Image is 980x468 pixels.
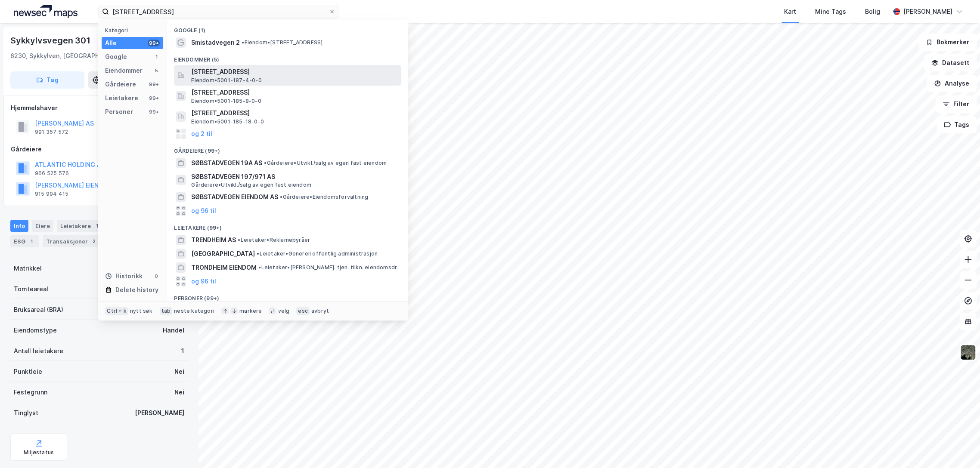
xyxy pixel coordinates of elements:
[160,307,173,315] div: tab
[258,264,398,271] span: Leietaker • [PERSON_NAME]. tjen. tilkn. eiendomsdr.
[258,264,261,271] span: •
[148,81,160,88] div: 99+
[109,5,329,18] input: Søk på adresse, matrikkel, gårdeiere, leietakere eller personer
[14,366,42,377] div: Punktleie
[174,308,214,314] div: neste kategori
[191,108,398,118] span: [STREET_ADDRESS]
[10,220,28,232] div: Info
[238,237,310,243] span: Leietaker • Reklamebyråer
[167,141,408,156] div: Gårdeiere (99+)
[148,40,160,46] div: 99+
[191,77,261,84] span: Eiendom • 5001-187-4-0-0
[32,220,53,232] div: Eiere
[105,38,117,48] div: Alle
[191,235,236,245] span: TRENDHEIM AS
[105,307,128,315] div: Ctrl + k
[14,387,47,397] div: Festegrunn
[11,144,187,154] div: Gårdeiere
[935,95,977,113] button: Filter
[10,51,126,61] div: 6230, Sykkylven, [GEOGRAPHIC_DATA]
[191,98,261,105] span: Eiendom • 5001-185-8-0-0
[191,276,216,286] button: og 96 til
[191,118,264,125] span: Eiendom • 5001-185-18-0-0
[105,93,138,103] div: Leietakere
[174,387,184,397] div: Nei
[784,6,796,17] div: Kart
[191,249,255,259] span: [GEOGRAPHIC_DATA]
[280,194,368,200] span: Gårdeiere • Eiendomsforvaltning
[105,52,127,62] div: Google
[191,206,216,216] button: og 96 til
[14,284,48,294] div: Tomteareal
[191,182,311,188] span: Gårdeiere • Utvikl./salg av egen fast eiendom
[10,235,39,247] div: ESG
[14,408,38,418] div: Tinglyst
[14,5,78,18] img: logo.a4113a55bc3d86da70a041830d287a7e.svg
[167,49,408,65] div: Eiendommer (5)
[264,160,267,166] span: •
[257,250,378,257] span: Leietaker • Generell offentlig administrasjon
[163,325,184,336] div: Handel
[105,271,143,281] div: Historikk
[918,34,977,51] button: Bokmerker
[242,39,323,46] span: Eiendom • [STREET_ADDRESS]
[927,75,977,92] button: Analyse
[242,39,244,46] span: •
[191,172,398,182] span: SØBSTADVEGEN 197/971 AS
[35,191,68,197] div: 915 994 415
[278,308,289,314] div: velg
[105,65,143,76] div: Eiendommer
[130,308,153,314] div: nytt søk
[57,220,105,232] div: Leietakere
[43,235,102,247] div: Transaksjoner
[865,6,880,17] div: Bolig
[10,34,92,47] div: Sykkylvsvegen 301
[937,116,977,133] button: Tags
[148,95,160,102] div: 99+
[90,237,98,246] div: 2
[14,346,63,356] div: Antall leietakere
[924,54,977,71] button: Datasett
[35,170,69,177] div: 966 525 576
[135,408,184,418] div: [PERSON_NAME]
[105,79,136,89] div: Gårdeiere
[191,262,257,273] span: TRONDHEIM EIENDOM
[27,237,36,246] div: 1
[153,53,160,60] div: 1
[238,237,240,243] span: •
[191,129,212,139] button: og 2 til
[264,160,387,166] span: Gårdeiere • Utvikl./salg av egen fast eiendom
[153,67,160,74] div: 5
[14,263,42,274] div: Matrikkel
[167,288,408,304] div: Personer (99+)
[191,158,262,168] span: SØBSTADVEGEN 19A AS
[191,37,240,48] span: Smistadvegen 2
[174,366,184,377] div: Nei
[11,103,187,113] div: Hjemmelshaver
[937,427,980,468] div: Kontrollprogram for chat
[167,218,408,233] div: Leietakere (99+)
[181,346,184,356] div: 1
[191,87,398,98] span: [STREET_ADDRESS]
[937,427,980,468] iframe: Chat Widget
[148,108,160,115] div: 99+
[296,307,310,315] div: esc
[903,6,952,17] div: [PERSON_NAME]
[167,20,408,36] div: Google (1)
[960,344,976,360] img: 9k=
[24,449,54,456] div: Miljøstatus
[239,308,262,314] div: markere
[93,222,101,230] div: 1
[105,27,163,34] div: Kategori
[280,194,282,200] span: •
[311,308,329,314] div: avbryt
[191,67,398,77] span: [STREET_ADDRESS]
[10,71,84,89] button: Tag
[815,6,846,17] div: Mine Tags
[105,107,133,117] div: Personer
[35,129,68,135] div: 991 357 572
[14,305,63,315] div: Bruksareal (BRA)
[191,192,278,202] span: SØBSTADVEGEN EIENDOM AS
[14,325,57,336] div: Eiendomstype
[257,250,259,257] span: •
